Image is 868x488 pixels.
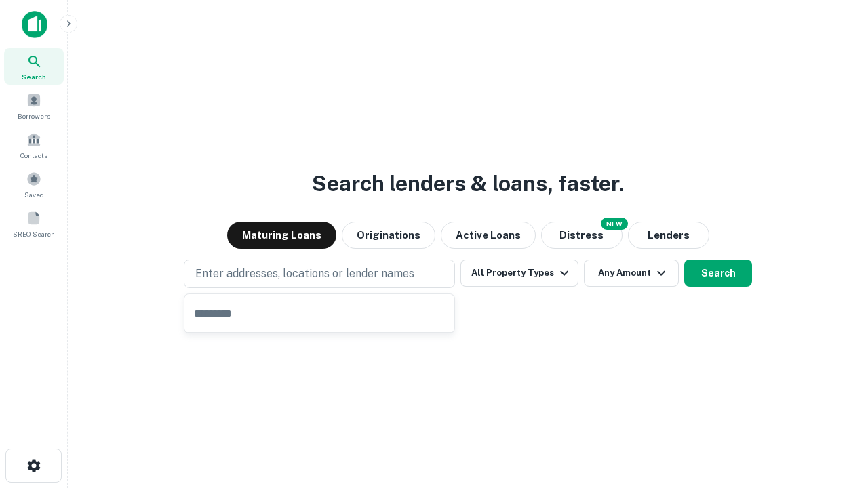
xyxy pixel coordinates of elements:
iframe: Chat Widget [800,380,868,445]
span: Contacts [20,150,47,161]
a: SREO Search [4,205,64,242]
p: Enter addresses, locations or lender names [195,266,414,282]
a: Contacts [4,127,64,163]
span: Saved [24,189,44,200]
span: SREO Search [13,228,55,239]
button: Originations [342,222,435,249]
button: Search distressed loans with lien and other non-mortgage details. [541,222,623,249]
div: NEW [601,218,628,230]
button: Search [684,260,752,287]
button: All Property Types [460,260,578,287]
h3: Search lenders & loans, faster. [312,167,624,200]
a: Search [4,48,64,85]
button: Enter addresses, locations or lender names [184,260,455,288]
button: Active Loans [441,222,536,249]
a: Borrowers [4,87,64,124]
button: Any Amount [584,260,679,287]
a: Saved [4,166,64,203]
span: Borrowers [18,110,50,121]
button: Maturing Loans [227,222,336,249]
button: Lenders [628,222,709,249]
span: Search [22,71,46,82]
img: capitalize-icon.png [22,11,47,38]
